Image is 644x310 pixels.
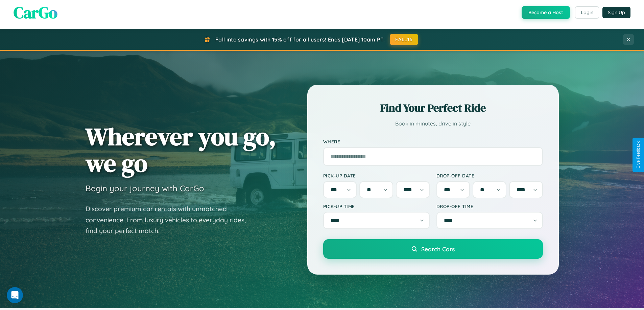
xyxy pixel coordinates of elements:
button: FALL15 [390,34,418,45]
label: Drop-off Date [436,173,543,178]
h1: Wherever you go, we go [86,123,276,176]
button: Sign Up [602,7,630,18]
iframe: Intercom live chat [7,287,23,303]
h2: Find Your Perfect Ride [323,101,543,115]
label: Pick-up Date [323,173,430,178]
div: Give Feedback [636,141,641,169]
label: Pick-up Time [323,203,430,209]
button: Login [575,6,599,19]
button: Become a Host [522,6,570,19]
label: Drop-off Time [436,203,543,209]
h3: Begin your journey with CarGo [86,183,204,193]
button: Search Cars [323,239,543,259]
span: Search Cars [421,245,455,253]
p: Discover premium car rentals with unmatched convenience. From luxury vehicles to everyday rides, ... [86,203,255,236]
span: CarGo [14,1,57,24]
p: Book in minutes, drive in style [323,119,543,129]
label: Where [323,139,543,144]
span: Fall into savings with 15% off for all users! Ends [DATE] 10am PT. [215,36,385,43]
